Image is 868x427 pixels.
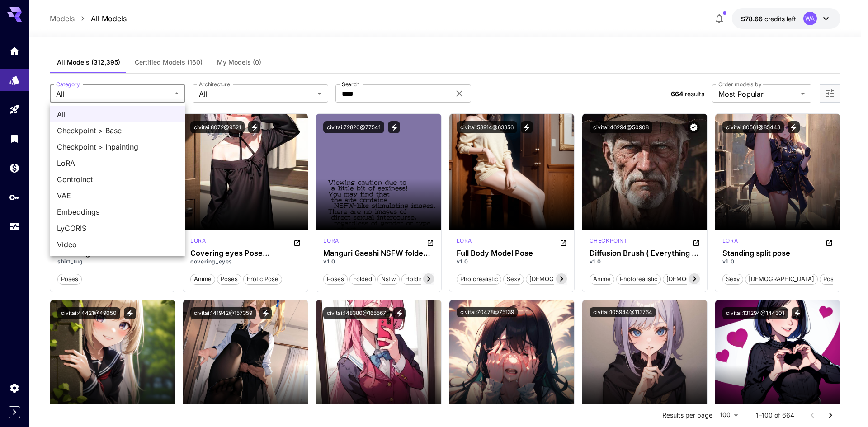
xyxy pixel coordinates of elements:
span: LyCORIS [57,223,178,234]
span: Embeddings [57,206,178,217]
span: LoRA [57,158,178,169]
span: Video [57,239,178,250]
span: Checkpoint > Base [57,125,178,136]
span: All [57,109,178,120]
span: Checkpoint > Inpainting [57,141,178,152]
span: VAE [57,190,178,201]
span: Controlnet [57,174,178,185]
